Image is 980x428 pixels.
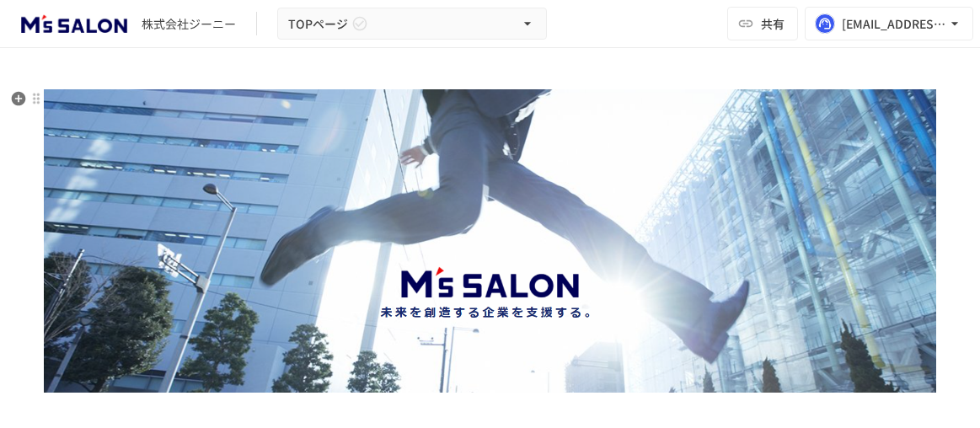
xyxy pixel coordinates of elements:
button: [EMAIL_ADDRESS][DOMAIN_NAME] [805,7,973,40]
button: TOPページ [277,8,547,40]
img: uR8vTSKdklMXEQDRv4syRcVic50bBT2x3lbNcVSK8BN [20,10,128,37]
div: 株式会社ジーニー [142,15,236,33]
span: 共有 [761,14,785,33]
div: [EMAIL_ADDRESS][DOMAIN_NAME] [842,13,946,35]
span: TOPページ [288,13,348,35]
button: 共有 [727,7,798,40]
